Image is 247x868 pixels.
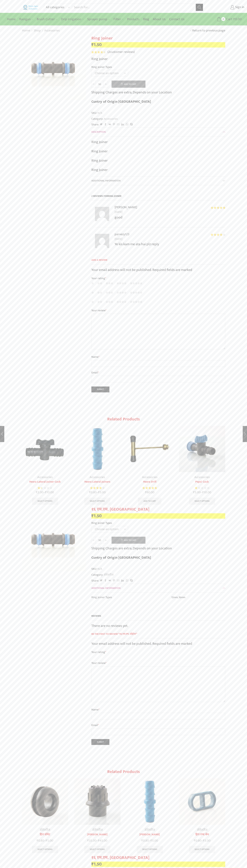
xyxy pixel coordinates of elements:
label: Ring Joiner Types [91,65,112,69]
span: ₹ [87,838,89,843]
a: Blog [141,15,151,23]
span: Rated out of 5 [211,206,225,209]
span: ₹ [145,490,147,495]
a: Home [22,28,30,33]
div: Rated 5 out of 5 [211,206,225,209]
a: Accessories [37,475,53,480]
a: 2 of 5 stars [97,300,102,304]
h2: 2 reviews for [91,194,225,201]
bdi: 5.00 [46,838,53,843]
div: 4 / 10 [177,424,228,507]
a: [PERSON_NAME] [74,832,121,837]
p: Ring Joiner [91,148,225,154]
span: Your email address will not be published. Required fields are marked [91,641,192,647]
a: 2 of 5 stars [97,281,102,285]
b: Cuntry of Origin [GEOGRAPHIC_DATA] [91,99,151,105]
b: Cuntry of Origin [GEOGRAPHIC_DATA] [91,555,151,561]
a: Contact Us [167,15,186,23]
span: SKU: [91,111,225,115]
span: 2 [108,49,110,55]
bdi: 0.80 [194,838,201,843]
p: There are no reviews yet. [91,623,225,629]
th: Ring Joiner Types [91,595,171,602]
time: [DATE] [115,237,225,241]
label: Email [91,723,225,728]
a: 0 Cart ₹0.00 [207,16,242,23]
a: Select options for “हिरा ग्रोमेट” [32,846,58,853]
h1: १६ एम.एम. [GEOGRAPHIC_DATA] [91,855,225,860]
button: Add to cart [112,81,145,88]
span: ₹ [36,490,37,495]
time: [DATE] [115,210,225,214]
a: 1 of 5 stars [91,291,94,295]
a: Brush Cutter [35,15,59,23]
span: Rated out of 5 [142,486,157,490]
span: – [179,490,225,495]
a: अ‍ॅसेसरीज [40,827,50,833]
a: 3 of 5 stars [106,300,113,304]
a: Drip Irrigation [59,15,85,23]
a: Sign in [208,4,244,11]
bdi: 1.50 [91,41,102,48]
a: 1 of 5 stars [91,281,94,285]
a: Heera Drill [127,480,173,484]
h2: Reviews [91,614,225,620]
a: Select options for “Heera Lateral Joiners” [84,498,110,505]
p: good [115,214,225,220]
div: 4 / 10 [177,777,228,855]
span: ₹ [89,490,91,495]
label: Your review [91,661,225,665]
span: Related products [107,416,140,423]
span: Description [91,130,106,134]
span: 2 [91,51,107,53]
a: Filter [112,15,125,23]
span: – [127,838,173,843]
img: Lateral-Joiner-12-MM [127,778,173,825]
span: ₹ [46,838,47,843]
a: Select options for “हिरा लॅटरल जोईनर” [137,846,163,853]
div: 1 / 10 [20,424,70,507]
bdi: 10.00 [45,490,54,495]
p: Shipping Charges are extra, Depends on your Location [91,545,172,551]
p: Ring Joiner [91,139,225,145]
span: ₹ [98,838,100,843]
span: ₹ [194,838,195,843]
bdi: 2.00 [36,490,43,495]
span: Be the first to review “१६ एम.एम. जोईनर” [91,632,225,638]
span: ₹ [37,838,38,843]
span: Related products [107,768,140,775]
span: Sign in [234,5,244,10]
span: ₹ [45,490,47,495]
a: 4 of 5 stars [117,291,127,295]
span: – [74,490,121,495]
nav: Breadcrumb [22,28,60,33]
a: Select options for “हिरा एण्ड कॅप” [189,846,215,853]
button: Add to cart [112,537,145,544]
h1: १६ एम.एम. [GEOGRAPHIC_DATA] [91,507,225,512]
div: Rated 5.00 out of 5 [142,486,157,490]
img: Heera Lateral End Cap [179,778,225,825]
div: Rated 1.00 out of 5 [195,486,209,490]
label: Email [91,370,225,375]
p: Ye kis kam me ata hai plz reply [115,241,225,247]
span: ₹ [203,838,205,843]
a: अ‍ॅसेसरीज [144,827,155,833]
p: Ring Joiner [91,158,225,163]
p: Ring Joiner [91,56,225,62]
a: 2 of 5 stars [97,291,102,295]
a: Heera Lateral Joiner Cock [22,480,68,484]
span: ₹ [202,490,204,495]
a: हिरा एण्ड कॅप [179,832,225,837]
span: Share: [91,123,99,127]
bdi: 1.50 [91,512,102,520]
a: Select options for “Heera Lateral Joiner Cock” [32,498,58,505]
input: Search for... [72,4,196,11]
span: Additional information [91,179,120,183]
input: Submit [91,739,109,745]
a: अ‍ॅसेसरीज [197,827,207,833]
div: 3 / 10 [124,777,175,855]
bdi: 3.00 [193,490,201,495]
div: Rated 4.50 out of 5 [91,51,106,53]
span: N/A [97,111,102,115]
img: heera lateral joiner [74,426,121,472]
